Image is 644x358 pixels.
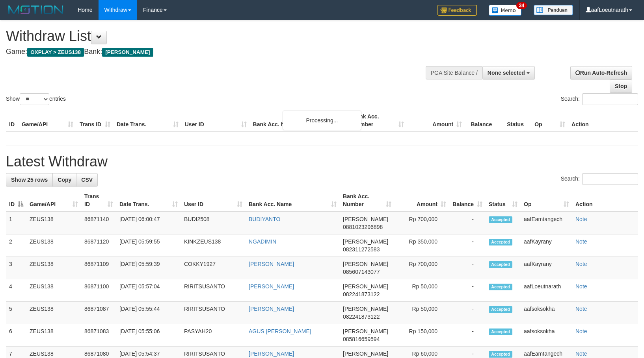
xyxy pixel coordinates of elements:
[610,79,632,93] a: Stop
[343,283,388,290] span: [PERSON_NAME]
[395,212,449,234] td: Rp 700,000
[11,177,48,183] span: Show 25 rows
[343,306,388,312] span: [PERSON_NAME]
[575,306,587,312] a: Note
[407,109,465,132] th: Amount
[181,279,246,302] td: RIRITSUSANTO
[181,234,246,257] td: KINKZEUS138
[249,261,294,267] a: [PERSON_NAME]
[6,4,66,16] img: MOTION_logo.png
[249,306,294,312] a: [PERSON_NAME]
[395,279,449,302] td: Rp 50,000
[114,109,182,132] th: Date Trans.
[395,257,449,279] td: Rp 700,000
[582,93,638,105] input: Search:
[449,189,486,212] th: Balance: activate to sort column ascending
[116,212,181,234] td: [DATE] 06:00:47
[521,189,572,212] th: Op: activate to sort column ascending
[181,189,246,212] th: User ID: activate to sort column ascending
[343,269,380,275] span: Copy 085607143077 to clipboard
[437,5,477,16] img: Feedback.jpg
[343,261,388,267] span: [PERSON_NAME]
[521,257,572,279] td: aafKayrany
[116,189,181,212] th: Date Trans.: activate to sort column ascending
[181,257,246,279] td: COKKY1927
[26,279,81,302] td: ZEUS138
[568,109,638,132] th: Action
[489,306,512,313] span: Accepted
[6,28,421,44] h1: Withdraw List
[116,324,181,347] td: [DATE] 05:55:06
[116,279,181,302] td: [DATE] 05:57:04
[561,93,638,105] label: Search:
[6,48,421,56] h4: Game: Bank:
[489,239,512,245] span: Accepted
[116,302,181,324] td: [DATE] 05:55:44
[343,216,388,222] span: [PERSON_NAME]
[516,2,527,9] span: 34
[465,109,504,132] th: Balance
[81,302,116,324] td: 86871087
[449,212,486,234] td: -
[521,302,572,324] td: aafsoksokha
[26,324,81,347] td: ZEUS138
[531,109,568,132] th: Op
[449,324,486,347] td: -
[6,154,638,170] h1: Latest Withdraw
[81,279,116,302] td: 86871100
[343,351,388,357] span: [PERSON_NAME]
[6,257,26,279] td: 3
[449,279,486,302] td: -
[81,177,93,183] span: CSV
[343,246,380,253] span: Copy 082311272583 to clipboard
[343,328,388,334] span: [PERSON_NAME]
[26,189,81,212] th: Game/API: activate to sort column ascending
[20,93,49,105] select: Showentries
[81,324,116,347] td: 86871083
[249,328,311,334] a: AGUS [PERSON_NAME]
[575,328,587,334] a: Note
[343,336,380,342] span: Copy 085816659594 to clipboard
[81,212,116,234] td: 86871140
[6,324,26,347] td: 6
[249,216,280,222] a: BUDIYANTO
[116,234,181,257] td: [DATE] 05:59:55
[6,173,53,186] a: Show 25 rows
[489,216,512,223] span: Accepted
[246,189,340,212] th: Bank Acc. Name: activate to sort column ascending
[561,173,638,185] label: Search:
[426,66,482,79] div: PGA Site Balance /
[395,302,449,324] td: Rp 50,000
[340,189,395,212] th: Bank Acc. Number: activate to sort column ascending
[343,291,380,297] span: Copy 082241873122 to clipboard
[6,93,66,105] label: Show entries
[575,238,587,245] a: Note
[26,257,81,279] td: ZEUS138
[395,189,449,212] th: Amount: activate to sort column ascending
[449,234,486,257] td: -
[26,234,81,257] td: ZEUS138
[181,324,246,347] td: PASYAH20
[521,212,572,234] td: aafEamtangech
[249,351,294,357] a: [PERSON_NAME]
[449,257,486,279] td: -
[249,283,294,290] a: [PERSON_NAME]
[575,351,587,357] a: Note
[19,109,76,132] th: Game/API
[6,279,26,302] td: 4
[249,238,276,245] a: NGADIMIN
[102,48,153,57] span: [PERSON_NAME]
[343,238,388,245] span: [PERSON_NAME]
[482,66,535,79] button: None selected
[575,216,587,222] a: Note
[575,261,587,267] a: Note
[489,5,522,16] img: Button%20Memo.svg
[283,111,361,130] div: Processing...
[521,324,572,347] td: aafsoksokha
[26,212,81,234] td: ZEUS138
[572,189,638,212] th: Action
[81,257,116,279] td: 86871109
[58,177,71,183] span: Copy
[489,284,512,290] span: Accepted
[570,66,632,79] a: Run Auto-Refresh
